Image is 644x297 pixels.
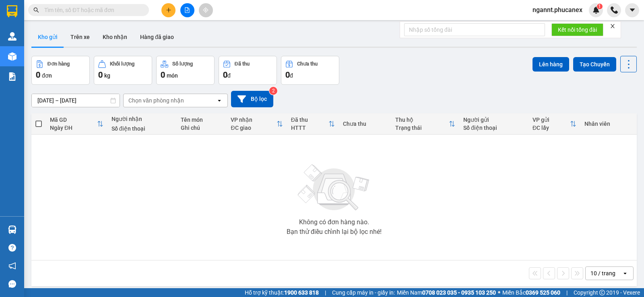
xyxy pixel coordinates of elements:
[533,117,570,123] div: VP gửi
[8,225,17,234] img: warehouse-icon
[8,262,16,270] span: notification
[8,72,17,81] img: solution-icon
[629,6,636,14] span: caret-down
[8,244,16,252] span: question-circle
[598,4,601,9] span: 1
[343,121,387,127] div: Chưa thu
[395,117,449,123] div: Thu hộ
[290,72,293,79] span: đ
[284,289,319,296] strong: 1900 633 818
[161,70,165,80] span: 0
[111,116,173,122] div: Người nhận
[227,113,287,135] th: Toggle SortBy
[294,160,374,216] img: svg+xml;base64,PHN2ZyBjbGFzcz0ibGlzdC1wbHVnX19zdmciIHhtbG5zPSJodHRwOi8vd3d3LnczLm9yZy8yMDAwL3N2Zy...
[98,70,103,80] span: 0
[111,125,173,132] div: Số điện thoại
[33,7,39,13] span: search
[558,25,597,34] span: Kết nối tổng đài
[533,125,570,131] div: ĐC lấy
[8,280,16,288] span: message
[528,113,580,135] th: Toggle SortBy
[180,3,194,17] button: file-add
[46,113,107,135] th: Toggle SortBy
[611,6,618,14] img: phone-icon
[422,289,496,296] strong: 0708 023 035 - 0935 103 250
[184,7,190,13] span: file-add
[281,56,339,85] button: Chưa thu0đ
[181,125,223,131] div: Ghi chú
[533,57,569,72] button: Lên hàng
[625,3,639,17] button: caret-down
[597,4,603,9] sup: 1
[231,125,276,131] div: ĐC giao
[31,27,64,47] button: Kho gửi
[502,288,560,297] span: Miền Bắc
[592,6,600,14] img: icon-new-feature
[36,70,40,80] span: 0
[172,61,193,67] div: Số lượng
[231,117,276,123] div: VP nhận
[223,70,227,80] span: 0
[219,56,277,85] button: Đã thu0đ
[166,7,171,13] span: plus
[216,97,223,104] svg: open
[7,5,17,17] img: logo-vxr
[31,56,90,85] button: Đơn hàng0đơn
[134,27,180,47] button: Hàng đã giao
[297,61,318,67] div: Chưa thu
[526,289,560,296] strong: 0369 525 060
[526,5,589,15] span: ngannt.phucanex
[181,117,223,123] div: Tên món
[50,125,97,131] div: Ngày ĐH
[599,290,605,295] span: copyright
[104,72,110,79] span: kg
[8,32,17,41] img: warehouse-icon
[610,23,615,29] span: close
[573,57,616,72] button: Tạo Chuyến
[463,125,524,131] div: Số điện thoại
[156,56,215,85] button: Số lượng0món
[167,72,178,79] span: món
[391,113,459,135] th: Toggle SortBy
[404,23,545,36] input: Nhập số tổng đài
[128,96,184,104] div: Chọn văn phòng nhận
[395,125,449,131] div: Trạng thái
[110,61,134,67] div: Khối lượng
[287,113,339,135] th: Toggle SortBy
[498,291,500,294] span: ⚪️
[291,117,329,123] div: Đã thu
[269,87,277,95] sup: 2
[161,3,175,17] button: plus
[44,6,139,14] input: Tìm tên, số ĐT hoặc mã đơn
[590,269,615,277] div: 10 / trang
[47,61,70,67] div: Đơn hàng
[551,23,603,36] button: Kết nối tổng đài
[566,288,568,297] span: |
[584,121,632,127] div: Nhân viên
[94,56,152,85] button: Khối lượng0kg
[285,70,290,80] span: 0
[299,219,369,225] div: Không có đơn hàng nào.
[287,229,382,235] div: Bạn thử điều chỉnh lại bộ lọc nhé!
[622,270,628,277] svg: open
[231,91,273,107] button: Bộ lọc
[199,3,213,17] button: aim
[397,288,496,297] span: Miền Nam
[203,7,208,13] span: aim
[245,288,319,297] span: Hỗ trợ kỹ thuật:
[8,52,17,61] img: warehouse-icon
[50,117,97,123] div: Mã GD
[96,27,134,47] button: Kho nhận
[32,94,120,107] input: Select a date range.
[325,288,326,297] span: |
[332,288,395,297] span: Cung cấp máy in - giấy in:
[235,61,250,67] div: Đã thu
[42,72,52,79] span: đơn
[227,72,231,79] span: đ
[291,125,329,131] div: HTTT
[463,117,524,123] div: Người gửi
[64,27,96,47] button: Trên xe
